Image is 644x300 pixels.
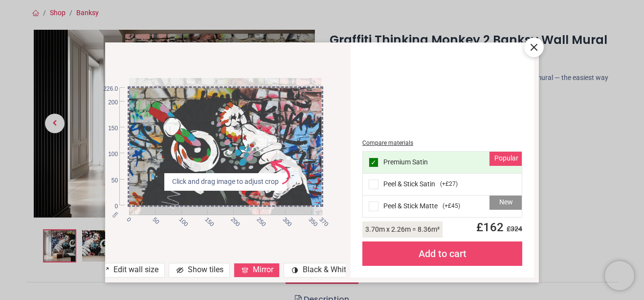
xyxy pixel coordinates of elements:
[284,263,356,278] div: Black & White
[317,216,324,222] span: 370
[99,99,118,107] span: 200
[363,196,522,217] div: Peel & Stick Matte
[177,216,183,222] span: 100
[203,216,209,222] span: 150
[111,210,119,219] span: cm
[169,263,230,278] div: Show tiles
[443,202,460,210] span: ( +£45 )
[255,216,261,222] span: 250
[470,220,522,234] span: £ 162
[151,216,157,222] span: 50
[362,221,443,238] div: 3.70 m x 2.26 m = 8.36 m²
[94,263,165,278] div: Edit wall size
[363,174,522,196] div: Peel & Stick Satin
[99,177,118,185] span: 50
[99,124,118,133] span: 150
[99,202,118,211] span: 0
[99,150,118,159] span: 100
[363,152,522,174] div: Premium Satin
[362,139,522,147] div: Compare materials
[307,216,313,222] span: 350
[234,263,280,278] div: Mirror
[371,159,377,166] span: ✓
[489,196,522,210] div: New
[504,225,522,233] span: £ 324
[168,177,283,187] span: Click and drag image to adjust crop
[281,216,287,222] span: 300
[125,216,131,222] span: 0
[362,241,522,266] div: Add to cart
[489,152,522,166] div: Popular
[605,261,634,290] iframe: Brevo live chat
[99,85,118,93] span: 226.0
[229,216,235,222] span: 200
[440,180,458,188] span: ( +£27 )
